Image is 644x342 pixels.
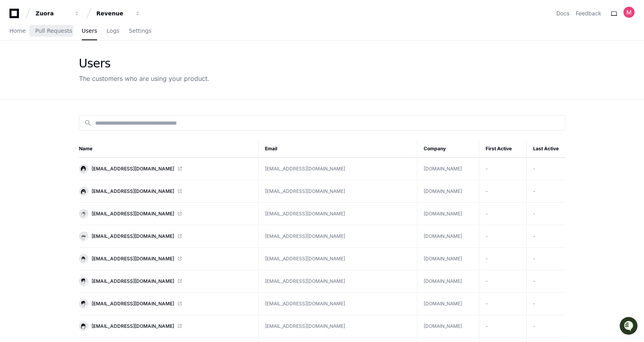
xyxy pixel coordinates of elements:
[526,140,565,158] th: Last Active
[258,203,417,225] td: [EMAIL_ADDRESS][DOMAIN_NAME]
[35,22,72,40] a: Pull Requests
[258,158,417,180] td: [EMAIL_ADDRESS][DOMAIN_NAME]
[92,233,174,239] span: [EMAIL_ADDRESS][DOMAIN_NAME]
[80,187,87,195] img: 3.svg
[479,180,526,203] td: -
[556,9,569,17] a: Docs
[93,6,144,21] button: Revenue
[417,203,479,225] td: [DOMAIN_NAME]
[479,225,526,248] td: -
[134,61,144,71] button: Start new chat
[79,277,252,286] a: [EMAIL_ADDRESS][DOMAIN_NAME]
[92,166,174,172] span: [EMAIL_ADDRESS][DOMAIN_NAME]
[92,256,174,262] span: [EMAIL_ADDRESS][DOMAIN_NAME]
[79,321,252,331] a: [EMAIL_ADDRESS][DOMAIN_NAME]
[526,225,565,248] td: -
[79,74,209,83] div: The customers who are using your product.
[82,28,97,33] span: Users
[79,254,252,264] a: [EMAIL_ADDRESS][DOMAIN_NAME]
[417,140,479,158] th: Company
[80,277,87,285] img: 5.svg
[96,9,130,17] div: Revenue
[8,8,24,24] img: PlayerZero
[417,293,479,315] td: [DOMAIN_NAME]
[32,6,83,21] button: Zuora
[79,56,209,71] div: Users
[80,255,87,262] img: 12.svg
[92,278,174,284] span: [EMAIL_ADDRESS][DOMAIN_NAME]
[129,22,151,40] a: Settings
[92,323,174,329] span: [EMAIL_ADDRESS][DOMAIN_NAME]
[479,140,526,158] th: First Active
[258,225,417,248] td: [EMAIL_ADDRESS][DOMAIN_NAME]
[8,32,144,44] div: Welcome
[80,300,87,307] img: 5.svg
[479,293,526,315] td: -
[129,28,151,33] span: Settings
[107,22,119,40] a: Logs
[479,315,526,338] td: -
[80,165,87,172] img: 16.svg
[526,180,565,203] td: -
[79,209,252,219] a: [EMAIL_ADDRESS][DOMAIN_NAME]
[80,210,87,217] img: 7.svg
[80,232,87,240] img: 9.svg
[84,119,92,127] mat-icon: search
[479,203,526,225] td: -
[92,211,174,217] span: [EMAIL_ADDRESS][DOMAIN_NAME]
[35,28,72,33] span: Pull Requests
[27,59,130,67] div: Start new chat
[417,180,479,203] td: [DOMAIN_NAME]
[82,22,97,40] a: Users
[417,225,479,248] td: [DOMAIN_NAME]
[92,301,174,307] span: [EMAIL_ADDRESS][DOMAIN_NAME]
[526,315,565,338] td: -
[107,28,119,33] span: Logs
[417,158,479,180] td: [DOMAIN_NAME]
[92,188,174,194] span: [EMAIL_ADDRESS][DOMAIN_NAME]
[576,9,601,17] button: Feedback
[8,59,22,73] img: 1756235613930-3d25f9e4-fa56-45dd-b3ad-e072dfbd1548
[9,22,26,40] a: Home
[526,203,565,225] td: -
[417,270,479,293] td: [DOMAIN_NAME]
[9,28,26,33] span: Home
[27,67,115,73] div: We're offline, but we'll be back soon!
[526,293,565,315] td: -
[619,316,640,337] iframe: Open customer support
[479,248,526,270] td: -
[79,232,252,241] a: [EMAIL_ADDRESS][DOMAIN_NAME]
[479,270,526,293] td: -
[79,187,252,196] a: [EMAIL_ADDRESS][DOMAIN_NAME]
[258,315,417,338] td: [EMAIL_ADDRESS][DOMAIN_NAME]
[258,293,417,315] td: [EMAIL_ADDRESS][DOMAIN_NAME]
[526,158,565,180] td: -
[258,180,417,203] td: [EMAIL_ADDRESS][DOMAIN_NAME]
[79,299,252,308] a: [EMAIL_ADDRESS][DOMAIN_NAME]
[258,248,417,270] td: [EMAIL_ADDRESS][DOMAIN_NAME]
[79,83,96,89] span: Pylon
[417,315,479,338] td: [DOMAIN_NAME]
[36,9,69,17] div: Zuora
[526,270,565,293] td: -
[56,82,96,89] a: Powered byPylon
[79,164,252,174] a: [EMAIL_ADDRESS][DOMAIN_NAME]
[258,270,417,293] td: [EMAIL_ADDRESS][DOMAIN_NAME]
[417,248,479,270] td: [DOMAIN_NAME]
[79,140,259,158] th: Name
[258,140,417,158] th: Email
[479,158,526,180] td: -
[80,322,87,330] img: 1.svg
[623,7,635,18] img: ACg8ocIGyE0kh_m7NVDj9nnBZlU22jGpe0uOgJNRLRa85i1XKbkxVQ=s96-c
[526,248,565,270] td: -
